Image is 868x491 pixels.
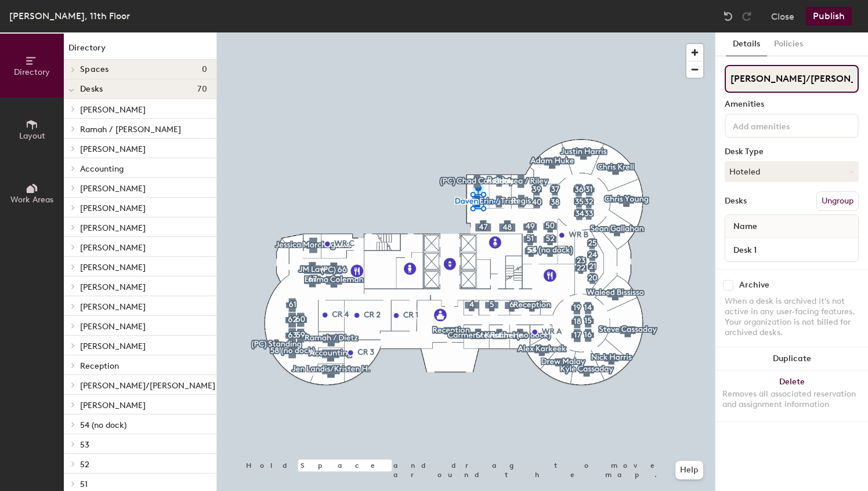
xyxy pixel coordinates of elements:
div: Desks [725,197,747,206]
button: Ungroup [816,191,859,211]
span: 52 [80,460,89,470]
span: [PERSON_NAME] [80,184,146,194]
span: [PERSON_NAME] [80,243,146,253]
span: Desks [80,85,103,94]
span: [PERSON_NAME] [80,263,146,272]
span: Reception [80,361,119,371]
button: Help [675,461,703,479]
span: [PERSON_NAME] [80,105,146,115]
span: [PERSON_NAME] [80,223,146,233]
div: Archive [739,281,769,290]
span: 70 [197,85,207,94]
span: [PERSON_NAME] [80,144,146,154]
button: DeleteRemoves all associated reservation and assignment information [715,370,868,421]
img: Redo [741,10,753,22]
span: [PERSON_NAME] [80,341,146,351]
span: [PERSON_NAME] [80,322,146,332]
span: [PERSON_NAME] [80,401,146,410]
span: Directory [14,67,50,77]
div: When a desk is archived it's not active in any user-facing features. Your organization is not bil... [725,296,859,338]
span: 0 [202,65,207,74]
span: [PERSON_NAME] [80,302,146,312]
button: Duplicate [715,347,868,370]
span: 51 [80,479,88,489]
span: Work Areas [10,195,53,205]
input: Unnamed desk [728,242,856,258]
span: [PERSON_NAME]/[PERSON_NAME] [80,381,215,391]
button: Close [771,7,794,26]
span: [PERSON_NAME] [80,282,146,292]
button: Policies [767,32,810,56]
button: Publish [806,7,852,26]
div: Desk Type [725,147,859,157]
div: [PERSON_NAME], 11th Floor [9,9,130,23]
img: Undo [722,10,734,22]
span: [PERSON_NAME] [80,203,146,213]
span: 54 (no dock) [80,420,126,430]
button: Details [726,32,767,56]
span: 53 [80,440,89,450]
h1: Directory [64,42,216,60]
div: Removes all associated reservation and assignment information [722,389,861,410]
span: Ramah / [PERSON_NAME] [80,125,181,134]
span: Name [728,216,763,237]
span: Layout [19,131,45,141]
button: Hoteled [725,161,859,182]
span: Spaces [80,65,109,74]
input: Add amenities [730,118,835,132]
span: Accounting [80,164,124,174]
div: Amenities [725,100,859,109]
